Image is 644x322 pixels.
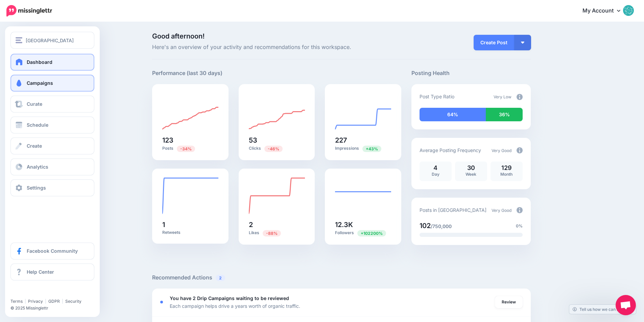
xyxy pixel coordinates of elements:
[494,94,511,99] span: Very Low
[420,93,454,100] p: Post Type Ratio
[335,230,391,236] p: Followers
[10,179,94,196] a: Settings
[65,299,81,304] a: Security
[170,302,300,310] p: Each campaign helps drive a years worth of organic traffic.
[25,299,26,304] span: |
[48,299,60,304] a: GDPR
[576,3,634,19] a: My Account
[335,221,391,228] h5: 12.3K
[249,230,305,236] p: Likes
[10,32,94,49] button: [GEOGRAPHIC_DATA]
[249,145,305,152] p: Clicks
[516,223,523,229] span: 0%
[62,299,63,304] span: |
[27,143,42,149] span: Create
[152,273,531,282] h5: Recommended Actions
[10,75,94,92] a: Campaigns
[10,54,94,71] a: Dashboard
[357,230,386,237] span: Previous period: 12
[152,69,222,77] h5: Performance (last 30 days)
[27,101,42,107] span: Curate
[162,137,218,144] h5: 123
[10,305,98,312] li: © 2025 Missinglettr
[216,275,225,281] span: 2
[160,301,163,303] div: <div class='status-dot small red margin-right'></div>Error
[494,165,519,171] p: 129
[432,172,439,177] span: Day
[431,223,452,229] span: /750,000
[486,108,523,121] div: 36% of your posts in the last 30 days were manually created (i.e. were not from Drip Campaigns or...
[27,80,53,86] span: Campaigns
[10,264,94,280] a: Help Center
[162,145,218,152] p: Posts
[10,299,23,304] a: Terms
[517,94,523,100] img: info-circle-grey.png
[492,208,511,213] span: Very Good
[495,296,523,308] a: Review
[474,35,514,50] a: Create Post
[249,221,305,228] h5: 2
[249,137,305,144] h5: 53
[27,122,48,128] span: Schedule
[500,172,512,177] span: Month
[264,146,283,152] span: Previous period: 99
[10,138,94,154] a: Create
[517,147,523,153] img: info-circle-grey.png
[335,145,391,152] p: Impressions
[27,269,54,275] span: Help Center
[492,148,511,153] span: Very Good
[10,289,62,296] iframe: Twitter Follow Button
[177,146,195,152] span: Previous period: 185
[170,295,289,301] b: You have 2 Drip Campaigns waiting to be reviewed
[152,43,401,52] span: Here's an overview of your activity and recommendations for this workspace.
[569,305,636,314] a: Tell us how we can improve
[152,32,205,40] span: Good afternoon!
[10,158,94,175] a: Analytics
[16,37,22,43] img: menu.png
[458,165,484,171] p: 30
[28,299,43,304] a: Privacy
[362,146,381,152] span: Previous period: 159
[521,42,524,44] img: arrow-down-white.png
[420,222,431,230] span: 102
[27,164,48,170] span: Analytics
[27,185,46,191] span: Settings
[162,221,218,228] h5: 1
[616,295,636,315] a: Open chat
[411,69,531,77] h5: Posting Health
[517,207,523,213] img: info-circle-grey.png
[10,96,94,113] a: Curate
[263,230,281,237] span: Previous period: 17
[420,146,481,154] p: Average Posting Frequency
[27,59,52,65] span: Dashboard
[45,299,46,304] span: |
[423,165,448,171] p: 4
[420,108,486,121] div: 64% of your posts in the last 30 days have been from Drip Campaigns
[10,243,94,259] a: Facebook Community
[27,248,78,254] span: Facebook Community
[10,117,94,133] a: Schedule
[335,137,391,144] h5: 227
[162,230,218,235] p: Retweets
[26,36,74,44] span: [GEOGRAPHIC_DATA]
[420,206,486,214] p: Posts in [GEOGRAPHIC_DATA]
[466,172,476,177] span: Week
[6,5,52,17] img: Missinglettr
